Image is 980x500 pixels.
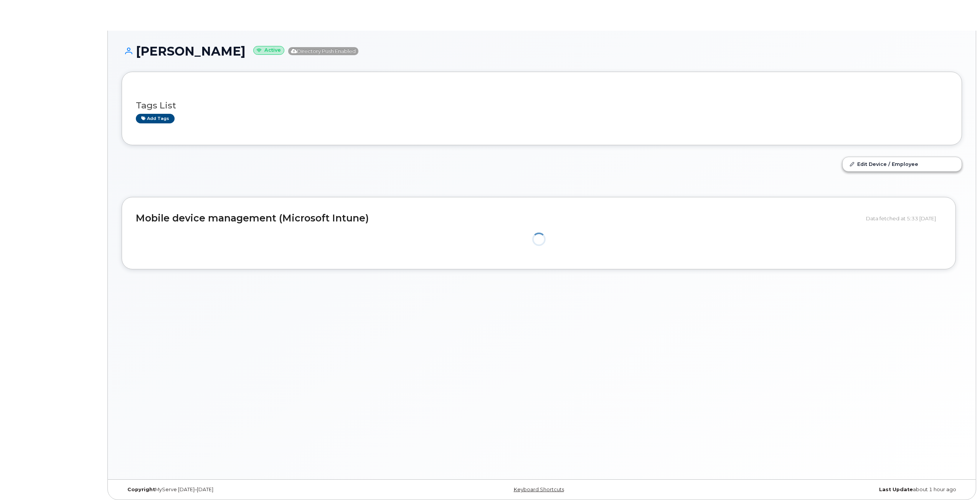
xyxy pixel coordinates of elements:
div: MyServe [DATE]–[DATE] [122,487,402,493]
div: about 1 hour ago [682,487,962,493]
small: Active [253,46,284,55]
a: Edit Device / Employee [843,157,962,171]
a: Keyboard Shortcuts [514,487,564,492]
span: Directory Push Enabled [288,47,358,55]
h2: Mobile device management (Microsoft Intune) [136,213,860,224]
h3: Tags List [136,101,948,110]
a: Add tags [136,114,175,123]
div: Data fetched at 5:33 [DATE] [866,211,942,226]
strong: Last Update [879,487,913,492]
h1: [PERSON_NAME] [122,44,962,58]
strong: Copyright [127,487,155,492]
